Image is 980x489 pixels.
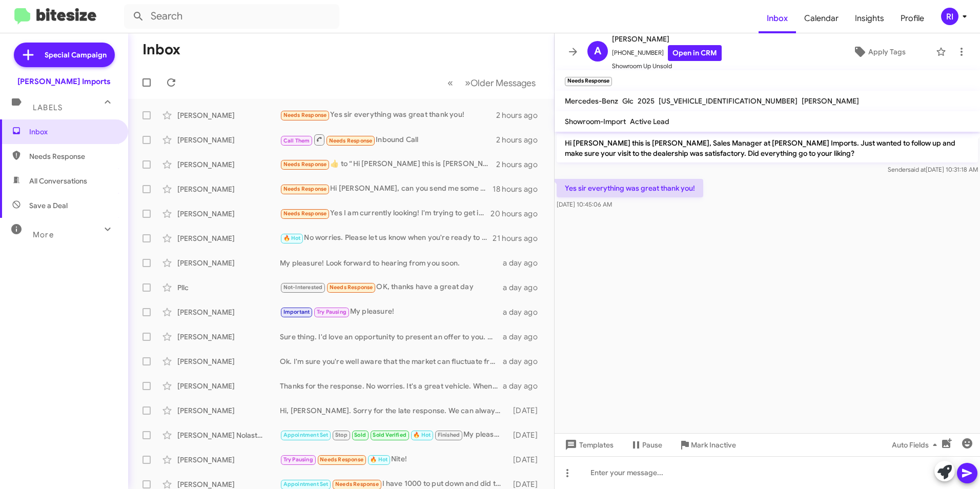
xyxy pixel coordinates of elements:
span: [PERSON_NAME] [612,33,722,45]
div: Sure thing. I'd love an opportunity to present an offer to you. Would you have some time [DATE] o... [280,332,503,342]
span: [DATE] 10:45:06 AM [557,200,612,208]
p: Yes sir everything was great thank you! [557,179,703,197]
div: Inbound Call [280,133,496,146]
span: Inbox [29,127,116,137]
span: [PERSON_NAME] [802,96,859,106]
span: » [465,76,471,89]
small: Needs Response [565,77,612,86]
span: Glc [622,96,634,106]
div: [PERSON_NAME] [177,381,280,391]
span: Call Them [283,137,310,144]
div: [PERSON_NAME] [177,307,280,317]
span: said at [908,166,926,173]
div: [PERSON_NAME] [177,356,280,366]
span: Appointment Set [283,481,329,487]
div: [DATE] [508,455,546,465]
div: 2 hours ago [496,159,546,170]
div: [DATE] [508,405,546,416]
span: Needs Response [29,151,116,161]
div: 2 hours ago [496,135,546,145]
span: Mark Inactive [691,436,736,454]
button: Next [459,72,542,93]
div: [DATE] [508,430,546,440]
span: Profile [892,4,932,33]
span: Appointment Set [283,432,329,438]
div: RI [941,8,958,25]
div: Yes sir everything was great thank you! [280,109,496,121]
span: Labels [33,103,63,112]
h1: Inbox [142,42,180,58]
button: Auto Fields [884,436,949,454]
div: a day ago [503,332,546,342]
div: [PERSON_NAME] [177,332,280,342]
div: 20 hours ago [491,209,546,219]
div: [PERSON_NAME] [177,258,280,268]
button: Mark Inactive [670,436,744,454]
div: [PERSON_NAME] [177,110,280,120]
a: Calendar [796,4,847,33]
div: ​👍​ to “ Hi [PERSON_NAME] this is [PERSON_NAME], Sales Manager at [PERSON_NAME] Imports. Thanks f... [280,158,496,170]
button: Templates [555,436,622,454]
span: 🔥 Hot [370,456,387,463]
span: Needs Response [335,481,379,487]
button: Apply Tags [827,43,931,61]
span: 🔥 Hot [413,432,431,438]
div: a day ago [503,307,546,317]
div: My pleasure! [280,306,503,318]
div: Hi [PERSON_NAME], can you send me some pics of a [PERSON_NAME]-350 2015 you have and confirm if i... [280,183,493,195]
span: Sold [354,432,366,438]
span: Needs Response [283,210,327,217]
span: Finished [438,432,460,438]
span: [PHONE_NUMBER] [612,45,722,61]
span: Needs Response [283,112,327,118]
span: 2025 [638,96,655,106]
button: Previous [441,72,459,93]
span: Important [283,309,310,315]
a: Insights [847,4,892,33]
div: [PERSON_NAME] [177,455,280,465]
div: My pleasure! Look forward to hearing from you soon. [280,258,503,268]
span: Pause [642,436,662,454]
div: a day ago [503,282,546,293]
span: « [447,76,453,89]
span: Auto Fields [892,436,941,454]
div: 21 hours ago [493,233,546,243]
span: 🔥 Hot [283,235,301,241]
div: [PERSON_NAME] [177,184,280,194]
button: Pause [622,436,670,454]
span: Sender [DATE] 10:31:18 AM [888,166,978,173]
div: Yes I am currently looking! I'm trying to get into something with a cheaper payment can you tell ... [280,208,491,219]
div: Ok. I'm sure you're well aware that the market can fluctuate from month to month. I don't believe... [280,356,503,366]
div: [PERSON_NAME] Nolastname119188155 [177,430,280,440]
div: 2 hours ago [496,110,546,120]
span: Needs Response [329,137,373,144]
div: 18 hours ago [493,184,546,194]
span: Showroom-Import [565,117,626,126]
div: Pllc [177,282,280,293]
a: Special Campaign [14,43,115,67]
div: No worries. Please let us know when you're ready to consider trading into a different vehicle. In... [280,232,493,244]
span: [US_VEHICLE_IDENTIFICATION_NUMBER] [659,96,798,106]
span: Showroom Up Unsold [612,61,722,71]
button: RI [932,8,969,25]
div: [PERSON_NAME] [177,233,280,243]
div: OK, thanks have a great day [280,281,503,293]
a: Inbox [759,4,796,33]
div: My pleasure. [280,429,508,441]
a: Open in CRM [668,45,722,61]
div: Hi, [PERSON_NAME]. Sorry for the late response. We can always take a look and see what we can do ... [280,405,508,416]
span: More [33,230,54,239]
div: Nite! [280,454,508,465]
span: All Conversations [29,176,87,186]
span: Needs Response [330,284,373,291]
span: Templates [563,436,614,454]
div: Thanks for the response. No worries. It's a great vehicle. When you're ready, we'll be here to as... [280,381,503,391]
span: Special Campaign [45,50,107,60]
span: Not-Interested [283,284,323,291]
div: [PERSON_NAME] [177,159,280,170]
div: a day ago [503,258,546,268]
div: [PERSON_NAME] [177,209,280,219]
span: Apply Tags [868,43,906,61]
